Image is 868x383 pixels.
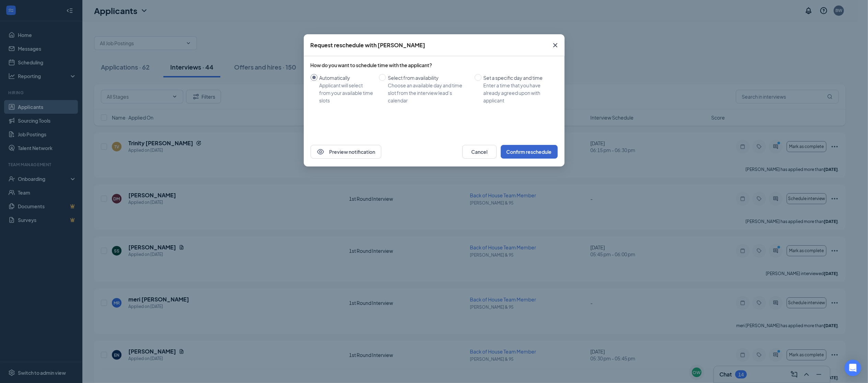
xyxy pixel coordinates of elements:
button: Cancel [462,145,497,159]
div: How do you want to schedule time with the applicant? [311,62,558,69]
div: Open Intercom Messenger [845,360,861,376]
svg: Eye [316,148,325,156]
div: Choose an available day and time slot from the interview lead’s calendar [388,82,469,104]
div: Enter a time that you have already agreed upon with applicant [484,82,552,104]
button: EyePreview notification [311,145,381,159]
div: Select from availability [388,74,469,82]
button: Close [546,34,565,56]
div: Applicant will select from your available time slots [320,82,373,104]
div: Request reschedule with [PERSON_NAME] [311,41,426,49]
button: Confirm reschedule [501,145,558,159]
div: Set a specific day and time [484,74,552,82]
div: Automatically [320,74,373,82]
svg: Cross [551,41,559,49]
